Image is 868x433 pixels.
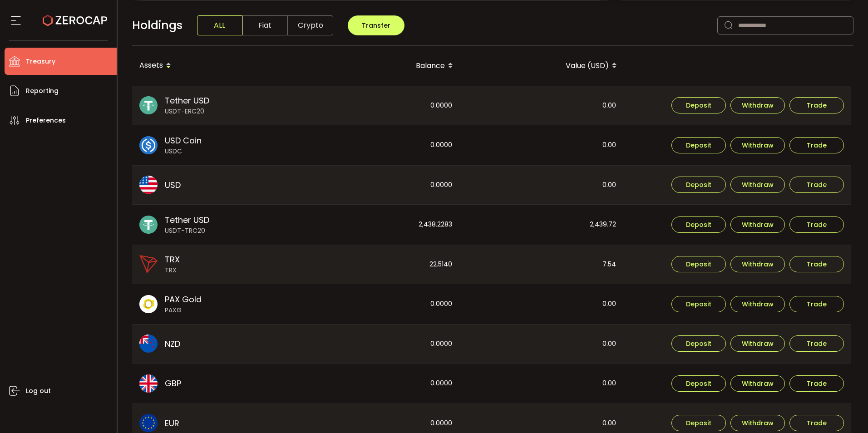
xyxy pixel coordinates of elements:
span: Deposit [686,301,711,307]
span: Withdraw [742,340,774,347]
span: Trade [807,102,827,108]
span: TRX [165,266,180,275]
div: 0.0000 [296,86,459,125]
div: Balance [296,58,460,74]
span: GBP [165,377,181,389]
span: Withdraw [742,420,774,426]
button: Trade [789,137,844,153]
div: 0.0000 [296,364,459,403]
button: Trade [789,177,844,193]
div: 0.0000 [296,325,459,364]
button: Deposit [671,296,726,312]
span: Withdraw [742,301,774,307]
span: EUR [165,417,179,429]
span: USDT-ERC20 [165,107,209,116]
span: Deposit [686,182,711,188]
button: Trade [789,216,844,233]
button: Deposit [671,177,726,193]
button: Withdraw [730,177,785,193]
button: Trade [789,296,844,312]
span: Trade [807,301,827,307]
span: Withdraw [742,182,774,188]
img: eur_portfolio.svg [139,414,158,432]
div: 2,439.72 [460,205,623,245]
span: Deposit [686,420,711,426]
span: USDT-TRC20 [165,226,209,236]
button: Withdraw [730,256,785,272]
span: Trade [807,142,827,148]
div: 0.00 [460,325,623,364]
button: Transfer [348,15,404,35]
img: usdc_portfolio.svg [139,136,158,154]
span: PAXG [165,305,202,315]
div: Assets [132,58,296,74]
span: USD Coin [165,134,202,147]
span: Deposit [686,380,711,387]
span: Deposit [686,142,711,148]
span: Log out [26,384,51,398]
button: Withdraw [730,415,785,431]
span: Withdraw [742,261,774,267]
div: Value (USD) [460,58,624,74]
span: Fiat [242,15,288,35]
span: Trade [807,182,827,188]
button: Withdraw [730,216,785,233]
img: gbp_portfolio.svg [139,374,158,393]
div: 0.00 [460,125,623,165]
div: 0.0000 [296,284,459,324]
img: usd_portfolio.svg [139,176,158,194]
button: Trade [789,256,844,272]
button: Withdraw [730,375,785,392]
span: Crypto [288,15,333,35]
div: 7.54 [460,245,623,284]
img: paxg_portfolio.svg [139,295,158,313]
span: Deposit [686,340,711,347]
button: Deposit [671,97,726,113]
span: Deposit [686,261,711,267]
span: Reporting [26,84,59,98]
div: 22.5140 [296,245,459,284]
span: Withdraw [742,102,774,108]
img: usdt_portfolio.svg [139,96,158,114]
button: Deposit [671,216,726,233]
span: Tether USD [165,214,209,226]
span: Withdraw [742,142,774,148]
span: ALL [197,15,242,35]
span: Withdraw [742,380,774,387]
span: PAX Gold [165,293,202,305]
span: USDC [165,147,202,156]
span: Trade [807,221,827,228]
button: Withdraw [730,97,785,113]
div: 0.00 [460,364,623,403]
img: nzd_portfolio.svg [139,335,158,353]
button: Withdraw [730,137,785,153]
span: Treasury [26,55,55,68]
span: Holdings [132,17,182,34]
button: Deposit [671,256,726,272]
span: USD [165,179,181,191]
button: Deposit [671,375,726,392]
div: 0.0000 [296,125,459,165]
span: Deposit [686,221,711,228]
span: Deposit [686,102,711,108]
span: NZD [165,338,180,350]
button: Deposit [671,137,726,153]
span: Withdraw [742,221,774,228]
img: trx_portfolio.png [139,255,158,273]
div: 0.00 [460,166,623,205]
span: Trade [807,261,827,267]
span: TRX [165,253,180,266]
button: Withdraw [730,335,785,352]
button: Trade [789,97,844,113]
div: 2,438.2283 [296,205,459,245]
button: Deposit [671,415,726,431]
button: Deposit [671,335,726,352]
span: Transfer [362,21,390,30]
button: Withdraw [730,296,785,312]
span: Preferences [26,114,66,127]
span: Tether USD [165,94,209,107]
div: 0.00 [460,284,623,324]
img: usdt_portfolio.svg [139,216,158,234]
iframe: Chat Widget [762,335,868,433]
